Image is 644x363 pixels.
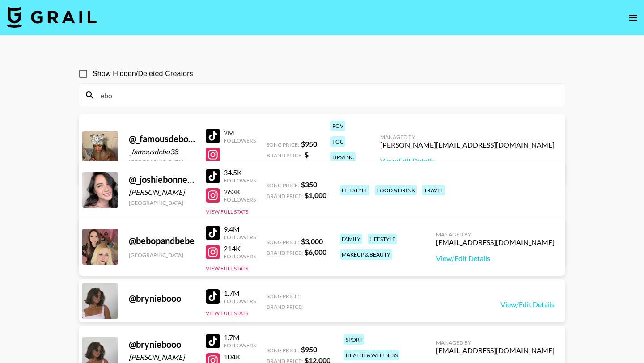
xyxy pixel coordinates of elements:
[267,293,299,300] span: Song Price:
[380,134,555,140] div: Managed By
[267,347,299,354] span: Song Price:
[267,304,303,310] span: Brand Price:
[436,346,555,355] div: [EMAIL_ADDRESS][DOMAIN_NAME]
[129,353,195,362] div: [PERSON_NAME]
[436,339,555,346] div: Managed By
[206,310,248,317] button: View Full Stats
[224,352,256,361] div: 104K
[340,185,369,195] div: lifestyle
[301,345,317,354] strong: $ 950
[224,253,256,260] div: Followers
[344,334,364,345] div: sport
[301,139,317,148] strong: $ 950
[301,237,323,245] strong: $ 3,000
[129,199,195,206] div: [GEOGRAPHIC_DATA]
[7,6,97,28] img: Grail Talent
[436,231,555,238] div: Managed By
[305,191,326,199] strong: $ 1,000
[267,239,299,245] span: Song Price:
[305,150,309,159] strong: $
[129,174,195,185] div: @ _joshiebonnevie
[224,137,256,144] div: Followers
[129,133,195,144] div: @ _famousdebo38
[301,180,317,189] strong: $ 350
[267,249,303,256] span: Brand Price:
[224,177,256,184] div: Followers
[224,225,256,234] div: 9.4M
[224,196,256,203] div: Followers
[224,128,256,137] div: 2M
[330,152,356,162] div: lipsync
[206,208,248,215] button: View Full Stats
[500,300,555,309] a: View/Edit Details
[436,254,555,263] a: View/Edit Details
[267,193,303,199] span: Brand Price:
[305,248,326,256] strong: $ 6,000
[224,187,256,196] div: 263K
[224,289,256,298] div: 1.7M
[267,152,303,159] span: Brand Price:
[330,136,345,147] div: poc
[375,185,417,195] div: food & drink
[267,182,299,189] span: Song Price:
[380,156,555,165] a: View/Edit Details
[224,234,256,241] div: Followers
[129,147,195,156] div: _famousdebo38
[624,9,642,27] button: open drawer
[129,252,195,258] div: [GEOGRAPHIC_DATA]
[267,141,299,148] span: Song Price:
[129,235,195,246] div: @ bebopandbebe
[206,265,248,272] button: View Full Stats
[380,140,555,149] div: [PERSON_NAME][EMAIL_ADDRESS][DOMAIN_NAME]
[224,342,256,349] div: Followers
[224,244,256,253] div: 214K
[129,293,195,304] div: @ bryniebooo
[344,350,399,360] div: health & wellness
[129,159,195,165] div: [GEOGRAPHIC_DATA]
[224,333,256,342] div: 1.7M
[340,234,362,244] div: family
[330,121,345,131] div: pov
[224,298,256,304] div: Followers
[129,339,195,350] div: @ bryniebooo
[224,168,256,177] div: 34.5K
[422,185,445,195] div: travel
[93,68,193,79] span: Show Hidden/Deleted Creators
[129,188,195,197] div: [PERSON_NAME]
[368,234,397,244] div: lifestyle
[436,238,555,247] div: [EMAIL_ADDRESS][DOMAIN_NAME]
[95,88,559,102] input: Search by User Name
[340,249,392,260] div: makeup & beauty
